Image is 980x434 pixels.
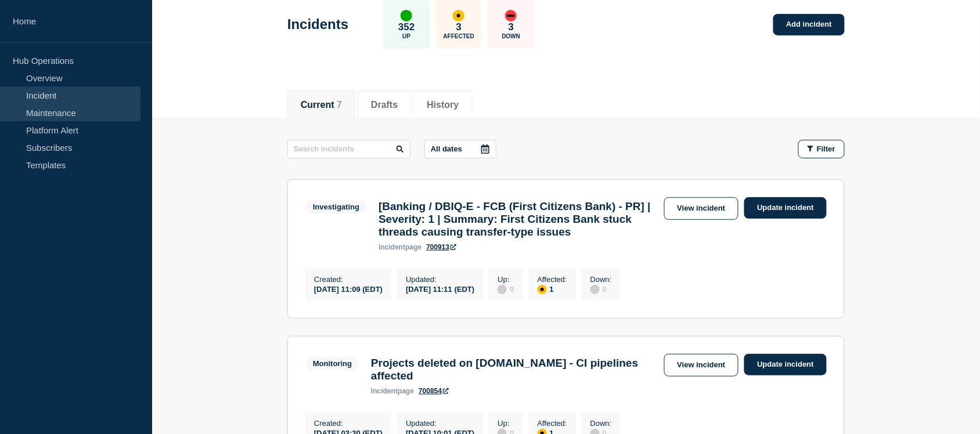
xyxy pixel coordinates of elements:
[314,284,383,294] div: [DATE] 11:09 (EDT)
[773,14,845,35] a: Add incident
[817,144,835,153] span: Filter
[419,387,449,395] a: 700854
[744,354,827,375] a: Update incident
[538,419,567,428] p: Affected :
[538,284,567,294] div: 1
[371,387,414,395] p: page
[287,140,410,158] input: Search incidents
[453,10,464,21] div: affected
[456,21,462,33] p: 3
[424,140,496,158] button: All dates
[314,275,383,284] p: Created :
[498,284,514,294] div: 0
[371,100,398,110] button: Drafts
[590,284,612,294] div: 0
[402,33,410,39] p: Up
[538,275,567,284] p: Affected :
[444,33,474,39] p: Affected
[406,275,474,284] p: Updated :
[305,357,359,370] span: Monitoring
[498,275,514,284] p: Up :
[538,285,547,294] div: affected
[379,200,658,238] h3: [Banking / DBIQ-E - FCB (First Citizens Bank) - PR] | Severity: 1 | Summary: First Citizens Bank ...
[401,10,412,21] div: up
[505,10,517,21] div: down
[590,419,612,428] p: Down :
[427,100,459,110] button: History
[498,419,514,428] p: Up :
[590,275,612,284] p: Down :
[744,197,827,219] a: Update incident
[398,21,415,33] p: 352
[431,144,462,153] p: All dates
[337,100,342,110] span: 7
[509,21,514,33] p: 3
[287,16,348,32] h1: Incidents
[502,33,521,39] p: Down
[305,200,367,214] span: Investigating
[498,285,507,294] div: disabled
[406,284,474,294] div: [DATE] 11:11 (EDT)
[406,419,474,428] p: Updated :
[798,140,845,158] button: Filter
[426,243,456,251] a: 700913
[664,354,739,377] a: View incident
[664,197,739,220] a: View incident
[590,285,600,294] div: disabled
[379,243,421,251] p: page
[314,419,383,428] p: Created :
[379,243,405,251] span: incident
[371,387,398,395] span: incident
[301,100,342,110] button: Current 7
[371,357,658,382] h3: Projects deleted on [DOMAIN_NAME] - CI pipelines affected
